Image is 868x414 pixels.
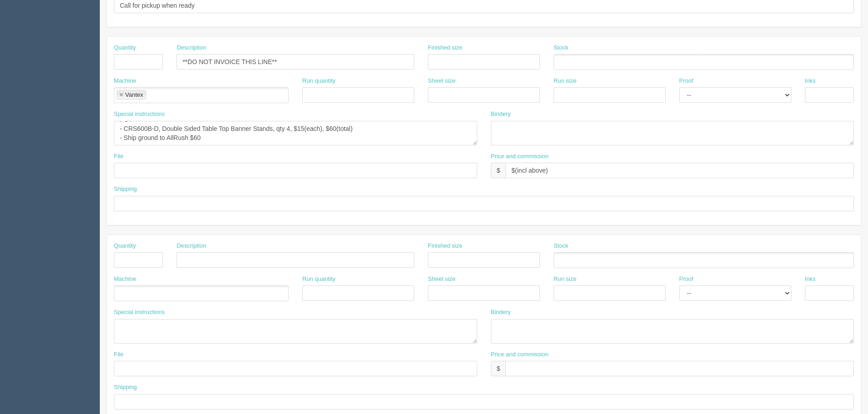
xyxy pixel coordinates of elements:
label: Bindery [491,110,511,119]
label: Shipping [114,185,137,194]
label: Inks [805,275,816,284]
label: Description [177,44,206,52]
label: Sheet size [428,275,456,284]
div: $ [491,361,506,376]
label: Finished size [428,242,462,250]
div: $ [491,163,506,178]
label: Run size [554,77,577,85]
label: Run quantity [302,275,335,284]
label: Stock [554,242,569,250]
label: Quantity [114,242,136,250]
label: File [114,350,123,359]
label: Shipping [114,383,137,392]
label: Quantity [114,44,136,52]
label: Price and commission [491,152,549,161]
label: File [114,152,123,161]
label: Proof [679,275,693,284]
label: Price and commission [491,350,549,359]
textarea: PO: - CRS600B-D, Double Sided Table Top Banner Stands, qty 4, $15(each), $60(total) - Ship ground... [114,121,477,145]
label: Machine [114,77,136,85]
label: Run size [554,275,577,284]
label: Proof [679,77,693,85]
label: Bindery [491,308,511,317]
label: Finished size [428,44,462,52]
label: Run quantity [302,77,335,85]
label: Special instructions [114,308,165,317]
label: Sheet size [428,77,456,85]
label: Inks [805,77,816,85]
label: Special instructions [114,110,165,119]
label: Description [177,242,206,250]
label: Stock [554,44,569,52]
div: Vantex [125,92,143,98]
label: Machine [114,275,136,284]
